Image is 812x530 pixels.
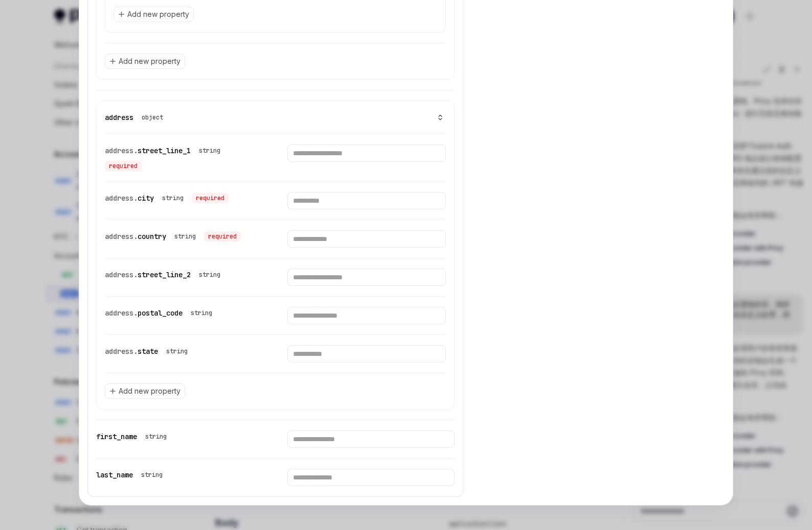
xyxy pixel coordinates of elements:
[138,146,191,155] span: street_line_1
[96,469,167,481] div: last_name
[105,230,241,243] div: address.country
[105,269,224,281] div: address.street_line_2
[287,230,445,248] input: Enter country
[105,192,229,204] div: address.city
[96,432,137,441] span: first_name
[119,56,181,66] span: Add new property
[105,345,192,357] div: address.state
[105,111,167,124] div: address
[96,430,171,443] div: first_name
[119,386,181,396] span: Add new property
[138,308,183,318] span: postal_code
[287,192,445,209] input: Enter city
[138,347,158,356] span: state
[138,270,191,279] span: street_line_2
[105,54,185,69] button: Add new property
[287,307,445,324] input: Enter postal_code
[105,307,216,319] div: address.postal_code
[114,7,194,22] button: Add new property
[287,269,445,286] input: Enter street_line_2
[105,347,138,356] span: address.
[138,232,166,241] span: country
[105,144,263,171] div: address.street_line_1
[96,470,133,479] span: last_name
[105,146,138,155] span: address.
[192,193,229,203] div: required
[127,9,189,19] span: Add new property
[105,161,142,171] div: required
[435,114,446,121] button: show 6 properties
[105,113,133,122] span: address
[105,194,138,203] span: address.
[287,430,454,448] input: Enter first_name
[105,308,138,318] span: address.
[287,144,445,162] input: Enter street_line_1
[204,231,241,242] div: required
[287,469,454,486] input: Enter last_name
[138,194,154,203] span: city
[105,270,138,279] span: address.
[287,345,445,363] input: Enter state
[105,383,185,399] button: Add new property
[105,232,138,241] span: address.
